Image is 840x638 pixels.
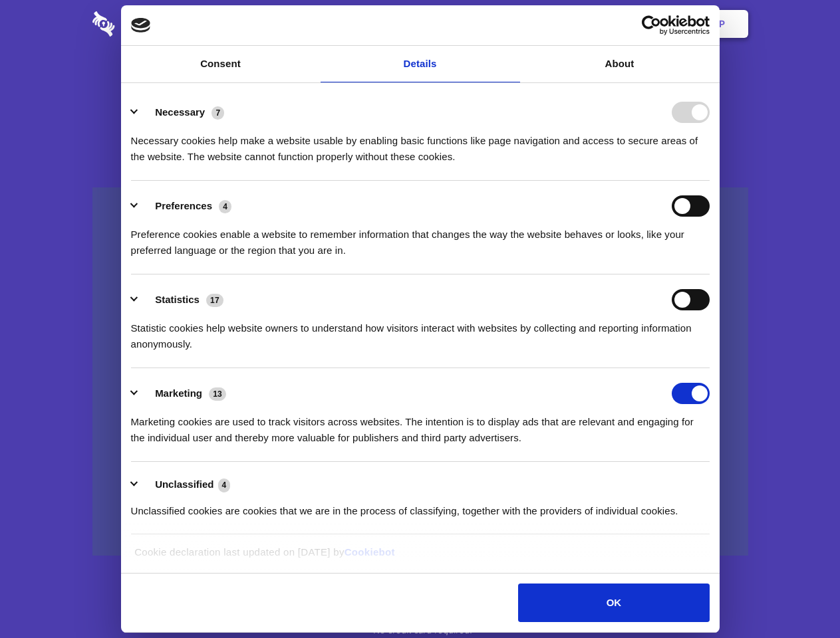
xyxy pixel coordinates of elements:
button: Necessary (7) [131,102,233,123]
span: 13 [209,387,226,401]
div: Preference cookies enable a website to remember information that changes the way the website beha... [131,217,710,259]
a: Login [603,3,661,45]
a: Wistia video thumbnail [92,187,748,556]
a: Usercentrics Cookiebot - opens in a new window [593,15,710,35]
label: Necessary [155,106,205,118]
a: Pricing [390,3,448,45]
div: Statistic cookies help website owners to understand how visitors interact with websites by collec... [131,310,710,352]
a: Consent [121,46,321,82]
label: Marketing [155,387,202,399]
a: Contact [539,3,601,45]
h4: Auto-redaction of sensitive data, encrypted data sharing and self-destructing private chats. Shar... [92,121,748,165]
span: 17 [206,294,223,307]
span: 7 [211,106,224,120]
iframe: Drift Widget Chat Controller [773,572,824,622]
button: Marketing (13) [131,383,235,404]
button: Preferences (4) [131,195,240,217]
img: logo-wordmark-white-trans-d4663122ce5f474addd5e946df7df03e33cb6a1c49d2221995e7729f52c070b2.svg [92,11,206,37]
div: Necessary cookies help make a website usable by enabling basic functions like page navigation and... [131,123,710,165]
button: Unclassified (4) [131,477,239,493]
a: Details [321,46,520,82]
div: Unclassified cookies are cookies that we are in the process of classifying, together with the pro... [131,493,710,519]
span: 4 [218,478,231,492]
span: 4 [219,200,231,213]
label: Preferences [155,200,212,211]
button: OK [518,584,709,622]
div: Cookie declaration last updated on [DATE] by [124,544,716,570]
label: Statistics [155,294,200,305]
button: Statistics (17) [131,289,232,310]
h1: Eliminate Slack Data Loss. [92,60,748,108]
a: Cookiebot [345,546,395,558]
a: About [520,46,720,82]
div: Marketing cookies are used to track visitors across websites. The intention is to display ads tha... [131,404,710,446]
img: logo [131,18,151,33]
